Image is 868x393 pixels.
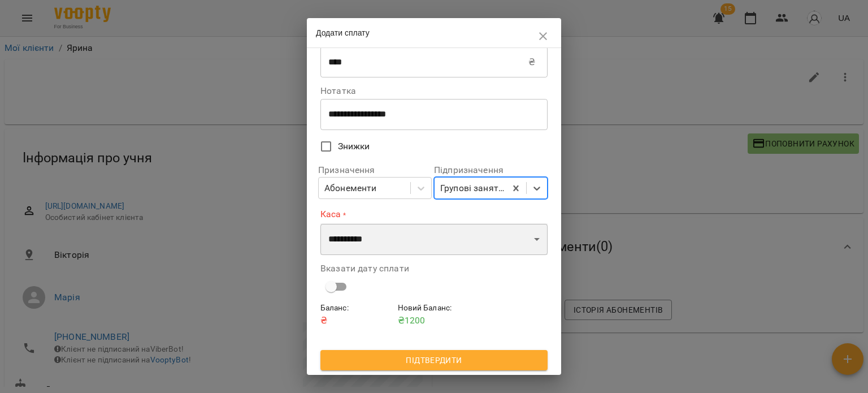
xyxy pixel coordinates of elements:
[434,166,548,175] label: Підпризначення
[398,314,471,327] p: ₴ 1200
[338,140,370,153] span: Знижки
[324,182,376,195] div: Абонементи
[320,302,393,314] h6: Баланс :
[318,166,432,175] label: Призначення
[320,350,548,370] button: Підтвердити
[440,182,507,195] div: Групові заняття
[398,302,471,314] h6: Новий Баланс :
[320,208,548,221] label: Каса
[320,87,548,96] label: Нотатка
[320,264,548,273] label: Вказати дату сплати
[320,314,393,327] p: ₴
[528,55,535,69] p: ₴
[329,353,539,367] span: Підтвердити
[316,28,370,37] span: Додати сплату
